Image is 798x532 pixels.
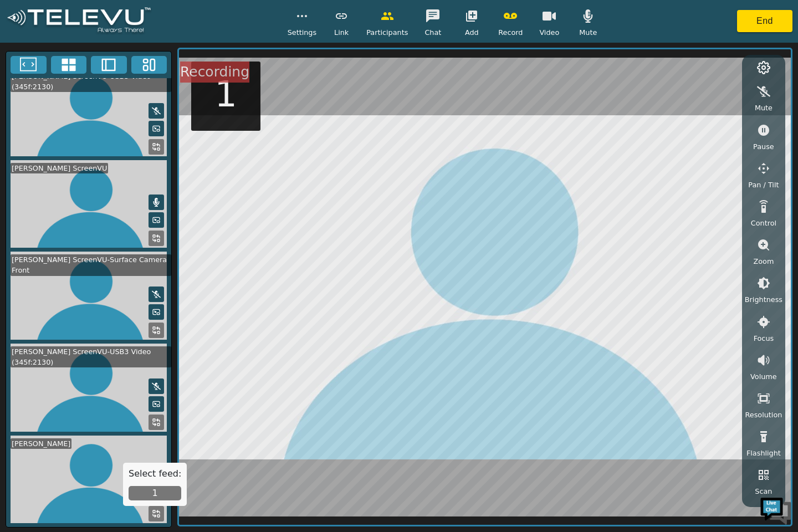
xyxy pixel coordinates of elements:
[144,280,175,294] div: Submit
[750,371,777,382] span: Volume
[51,56,87,74] button: 4x4
[754,333,774,344] span: Focus
[149,396,164,412] button: Picture in Picture
[759,493,792,526] img: Chat Widget
[129,486,181,500] button: 1
[19,191,45,201] div: iSee Bot
[149,323,164,338] button: Replace Feed
[11,71,171,92] div: [PERSON_NAME] ScreenVU-USB3 Video (345f:2130)
[755,486,772,497] span: Scan
[214,73,237,116] h5: 1
[748,180,779,190] span: Pan / Tilt
[182,6,208,32] div: Minimize live chat window
[465,27,479,38] span: Add
[25,238,175,250] div: May I have your name?
[498,27,523,38] span: Record
[579,27,597,38] span: Mute
[149,287,164,302] button: Mute
[11,163,108,173] div: [PERSON_NAME] ScreenVU
[149,231,164,246] button: Replace Feed
[539,27,559,38] span: Video
[6,7,152,35] img: logoWhite.png
[11,56,47,74] button: Fullscreen
[753,256,774,267] span: Zoom
[11,438,71,449] div: [PERSON_NAME]
[74,67,203,80] div: Let DELA Help you.
[91,56,127,74] button: Two Window Medium
[745,294,782,305] span: Brightness
[753,141,774,152] span: Pause
[22,209,175,222] span: Hello. I’m your TeleVU Virtual Concierge.
[14,205,183,226] div: 7:37 AM
[746,448,781,458] span: Flashlight
[149,139,164,155] button: Replace Feed
[11,346,171,367] div: [PERSON_NAME] ScreenVU-USB3 Video (345f:2130)
[149,506,164,521] button: Replace Feed
[288,27,317,38] span: Settings
[366,27,408,38] span: Participants
[11,254,171,275] div: [PERSON_NAME] ScreenVU-Surface Camera Front
[129,468,181,479] h5: Select feed:
[149,415,164,430] button: Replace Feed
[334,27,349,38] span: Link
[424,27,441,38] span: Chat
[6,323,211,362] textarea: Enter details in the input field
[149,121,164,136] button: Picture in Picture
[755,103,773,113] span: Mute
[745,410,782,420] span: Resolution
[737,10,792,32] button: End
[180,62,249,83] div: Recording
[751,218,776,228] span: Control
[149,304,164,320] button: Picture in Picture
[12,57,29,74] div: Navigation go back
[149,195,164,210] button: Mute
[149,103,164,119] button: Mute
[74,50,203,67] div: iSee Bot
[149,378,164,394] button: Mute
[131,56,167,74] button: Three Window Medium
[25,254,175,275] input: Enter your name
[149,212,164,228] button: Picture in Picture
